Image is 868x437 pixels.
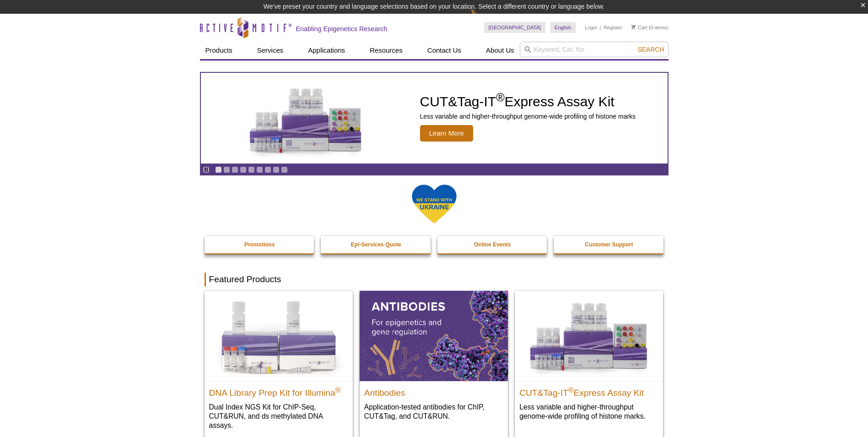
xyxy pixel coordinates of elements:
[635,45,667,54] button: Search
[631,25,636,29] img: Your Cart
[252,42,289,59] a: Services
[496,91,504,104] sup: ®
[600,22,601,33] li: |
[484,22,546,33] a: [GEOGRAPHIC_DATA]
[360,291,508,381] img: All Antibodies
[273,166,280,173] a: Go to slide 8
[520,42,669,57] input: Keyword, Cat. No.
[631,24,647,31] a: Cart
[519,384,658,398] h2: CUT&Tag-IT Express Assay Kit
[637,46,664,53] span: Search
[321,236,431,253] a: Epi-Services Quote
[230,68,381,169] img: CUT&Tag-IT Express Assay Kit
[351,241,401,248] strong: Epi-Services Quote
[296,25,388,33] h2: Enabling Epigenetics Research
[585,241,633,248] strong: Customer Support
[209,402,348,430] p: Dual Index NGS Kit for ChIP-Seq, CUT&RUN, and ds methylated DNA assays.
[201,73,668,164] a: CUT&Tag-IT Express Assay Kit CUT&Tag-IT®Express Assay Kit Less variable and higher-throughput gen...
[205,273,664,286] h2: Featured Products
[264,166,271,173] a: Go to slide 7
[480,42,520,59] a: About Us
[244,241,275,248] strong: Promotions
[470,7,495,28] img: Change Here
[364,384,503,398] h2: Antibodies
[422,42,467,59] a: Contact Us
[215,166,222,173] a: Go to slide 1
[302,42,350,59] a: Applications
[205,291,353,381] img: DNA Library Prep Kit for Illumina
[585,24,597,31] a: Login
[364,42,408,59] a: Resources
[209,384,348,398] h2: DNA Library Prep Kit for Illumina
[519,402,658,421] p: Less variable and higher-throughput genome-wide profiling of histone marks​.
[568,386,574,393] sup: ®
[515,291,663,381] img: CUT&Tag-IT® Express Assay Kit
[364,402,503,421] p: Application-tested antibodies for ChIP, CUT&Tag, and CUT&RUN.
[205,236,315,253] a: Promotions
[420,95,636,109] h2: CUT&Tag-IT Express Assay Kit
[360,291,508,430] a: All Antibodies Antibodies Application-tested antibodies for ChIP, CUT&Tag, and CUT&RUN.
[232,166,238,173] a: Go to slide 3
[554,236,664,253] a: Customer Support
[474,241,511,248] strong: Online Events
[420,112,636,120] p: Less variable and higher-throughput genome-wide profiling of histone marks
[437,236,548,253] a: Online Events
[281,166,288,173] a: Go to slide 9
[240,166,247,173] a: Go to slide 4
[203,166,210,173] a: Toggle autoplay
[201,73,668,164] article: CUT&Tag-IT Express Assay Kit
[515,291,663,430] a: CUT&Tag-IT® Express Assay Kit CUT&Tag-IT®Express Assay Kit Less variable and higher-throughput ge...
[550,22,576,33] a: English
[223,166,230,173] a: Go to slide 2
[248,166,255,173] a: Go to slide 5
[631,22,669,33] li: (0 items)
[256,166,263,173] a: Go to slide 6
[420,125,474,142] span: Learn More
[200,42,238,59] a: Products
[335,386,341,393] sup: ®
[604,24,622,31] a: Register
[411,184,457,224] img: We Stand With Ukraine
